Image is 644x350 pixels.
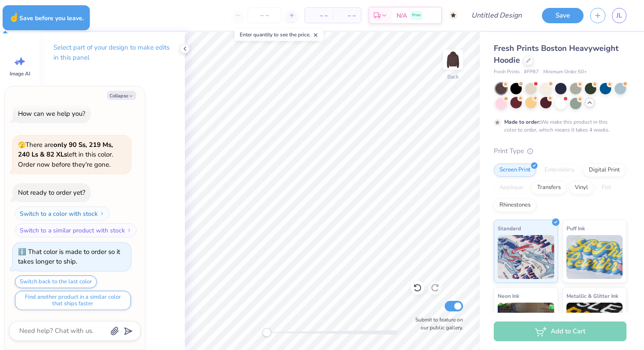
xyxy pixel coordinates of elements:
[498,291,519,300] span: Neon Ink
[10,70,30,77] span: Image AI
[494,68,520,76] span: Fresh Prints
[612,8,626,23] a: JL
[412,12,421,18] span: Free
[338,11,356,20] span: – –
[99,211,105,216] img: Switch to a color with stock
[396,11,407,20] span: N/A
[18,140,113,159] strong: only 90 Ss, 219 Ms, 240 Ls & 82 XLs
[15,223,137,237] button: Switch to a similar product with stock
[543,68,587,76] span: Minimum Order: 50 +
[15,275,97,288] button: Switch back to the last color
[18,188,85,197] div: Not ready to order yet?
[616,11,622,21] span: JL
[53,43,171,63] p: Select part of your design to make edits in this panel
[18,247,120,266] div: That color is made to order so it takes longer to ship.
[18,109,85,118] div: How can we help you?
[504,118,612,134] div: We make this product in this color to order, which means it takes 4 weeks.
[566,291,618,300] span: Metallic & Glitter Ink
[566,235,623,279] img: Puff Ink
[498,235,554,279] img: Standard
[498,303,554,346] img: Neon Ink
[235,29,324,41] div: Enter quantity to see the price.
[18,140,113,169] span: There are left in this color. Order now before they're gone.
[410,316,463,332] label: Submit to feature on our public gallery.
[539,164,580,177] div: Embroidery
[464,7,529,24] input: Untitled Design
[524,68,539,76] span: # FP87
[494,181,529,194] div: Applique
[531,181,566,194] div: Transfers
[494,164,536,177] div: Screen Print
[447,73,459,81] div: Back
[566,224,585,233] span: Puff Ink
[444,51,462,68] img: Back
[542,8,584,23] button: Save
[262,328,271,337] div: Accessibility label
[596,181,617,194] div: Foil
[494,43,619,65] span: Fresh Prints Boston Heavyweight Hoodie
[583,164,626,177] div: Digital Print
[248,7,282,23] input: – –
[15,291,131,310] button: Find another product in a similar color that ships faster
[494,146,626,156] div: Print Type
[127,228,132,233] img: Switch to a similar product with stock
[18,141,25,149] span: 🫣
[566,303,623,346] img: Metallic & Glitter Ink
[310,11,328,20] span: – –
[15,207,110,221] button: Switch to a color with stock
[494,199,536,212] div: Rhinestones
[498,224,521,233] span: Standard
[569,181,594,194] div: Vinyl
[504,118,541,125] strong: Made to order:
[107,91,136,100] button: Collapse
